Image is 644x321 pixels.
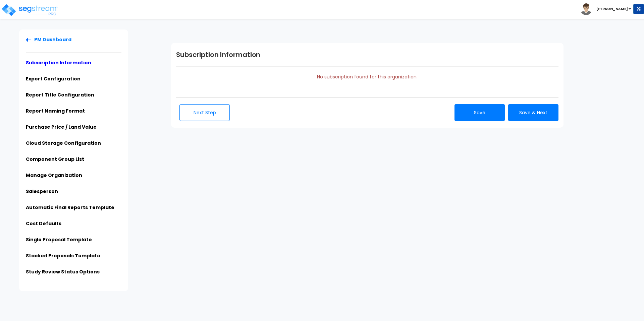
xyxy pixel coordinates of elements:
a: Single Proposal Template [26,236,92,243]
a: Cost Defaults [26,220,61,227]
button: Save & Next [508,104,558,121]
a: Manage Organization [26,172,82,179]
a: Component Group List [26,156,84,163]
a: Stacked Proposals Template [26,252,100,259]
a: Export Configuration [26,75,80,82]
a: Salesperson [26,188,58,195]
a: Purchase Price / Land Value [26,124,97,130]
a: PM Dashboard [26,36,71,43]
img: Back [26,38,31,42]
h1: Subscription Information [176,50,558,60]
img: logo_pro_r.png [1,3,58,17]
span: No subscription found for this organization. [317,73,418,80]
button: Next Step [179,104,230,121]
a: Cloud Storage Configuration [26,140,101,146]
button: Save [454,104,505,121]
a: Report Naming Format [26,108,85,114]
img: avatar.png [580,3,592,15]
a: Automatic Final Reports Template [26,204,114,211]
a: Study Review Status Options [26,268,100,275]
b: [PERSON_NAME] [596,6,628,11]
a: Report Title Configuration [26,91,94,98]
a: Subscription Information [26,59,91,66]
